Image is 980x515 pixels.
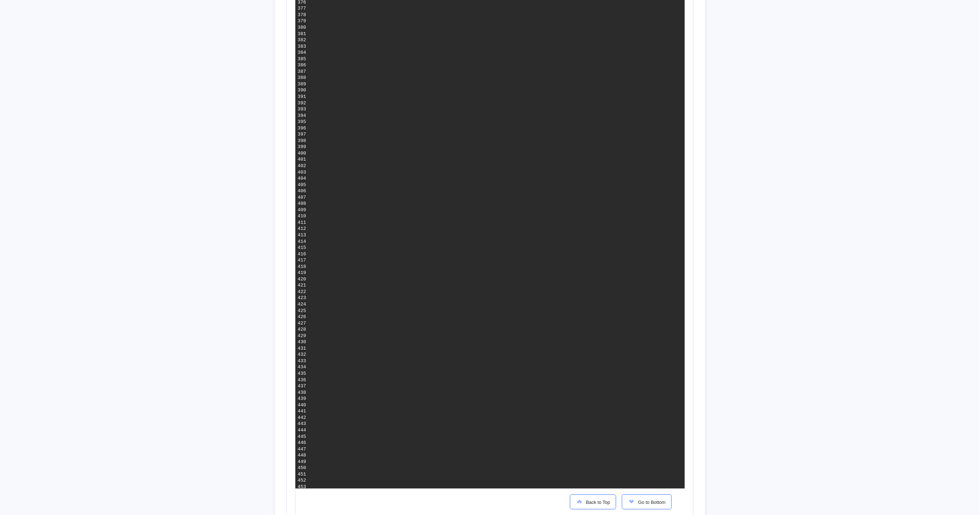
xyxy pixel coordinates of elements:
[298,477,306,484] div: 452
[298,182,306,188] div: 405
[298,156,306,163] div: 401
[298,226,306,232] div: 412
[298,200,306,207] div: 408
[298,213,306,219] div: 410
[298,138,306,144] div: 398
[298,421,306,427] div: 443
[298,87,306,94] div: 390
[298,370,306,377] div: 435
[298,484,306,490] div: 453
[298,351,306,358] div: 432
[298,440,306,446] div: 446
[298,320,306,327] div: 427
[298,345,306,352] div: 431
[298,207,306,213] div: 409
[298,18,306,24] div: 379
[298,150,306,157] div: 400
[298,446,306,453] div: 447
[298,383,306,389] div: 437
[298,465,306,471] div: 450
[298,377,306,383] div: 436
[298,106,306,113] div: 393
[298,5,306,12] div: 377
[298,43,306,50] div: 383
[298,37,306,43] div: 382
[298,295,306,301] div: 423
[298,238,306,245] div: 414
[298,314,306,320] div: 426
[298,62,306,68] div: 386
[298,308,306,314] div: 425
[583,500,610,505] span: Back to Top
[298,333,306,339] div: 429
[298,119,306,125] div: 395
[298,24,306,31] div: 380
[298,56,306,62] div: 385
[298,427,306,434] div: 444
[298,364,306,370] div: 434
[298,94,306,100] div: 391
[298,282,306,289] div: 421
[298,100,306,107] div: 392
[298,31,306,37] div: 381
[298,276,306,283] div: 420
[298,326,306,333] div: 428
[298,12,306,18] div: 378
[298,339,306,345] div: 430
[298,471,306,478] div: 451
[298,81,306,88] div: 389
[298,188,306,194] div: 406
[298,415,306,421] div: 442
[298,113,306,119] div: 394
[298,144,306,150] div: 399
[298,131,306,138] div: 397
[635,500,666,505] span: Go to Bottom
[298,301,306,308] div: 424
[298,396,306,402] div: 439
[298,452,306,459] div: 448
[298,264,306,270] div: 418
[298,257,306,264] div: 417
[298,125,306,132] div: 396
[298,75,306,81] div: 388
[298,175,306,182] div: 404
[298,169,306,176] div: 403
[298,219,306,226] div: 411
[298,194,306,201] div: 407
[298,408,306,415] div: 441
[298,289,306,295] div: 422
[298,434,306,440] div: 445
[298,251,306,257] div: 416
[298,459,306,465] div: 449
[576,498,583,505] img: scroll-to-icon.svg
[298,49,306,56] div: 384
[628,498,635,505] img: scroll-to-icon.svg
[298,245,306,251] div: 415
[298,232,306,238] div: 413
[298,270,306,276] div: 419
[298,402,306,408] div: 440
[298,163,306,169] div: 402
[298,389,306,396] div: 438
[622,494,672,509] button: Go to Bottom
[298,358,306,364] div: 433
[298,68,306,75] div: 387
[570,494,617,509] button: Back to Top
